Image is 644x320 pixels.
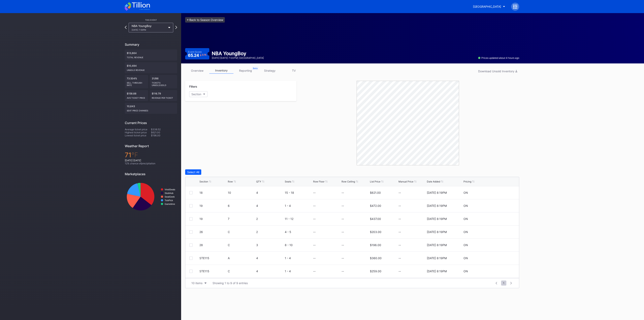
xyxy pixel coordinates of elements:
[427,269,447,273] div: [DATE] 8:19PM
[427,204,447,207] div: [DATE] 8:19PM
[256,256,284,260] div: 4
[212,56,264,59] div: [DATE] [DATE] 7:00PM | [GEOGRAPHIC_DATA]
[313,256,316,260] div: --
[463,204,468,207] div: ON
[370,180,380,183] div: List Price
[501,281,506,286] span: 1
[199,191,227,194] div: 18
[199,256,227,260] div: STE115
[127,95,146,99] div: Avg ticket price
[125,50,177,61] div: $13,664
[125,42,177,47] div: Summary
[398,180,413,183] div: Manual Price
[342,180,355,183] div: Row Ceiling
[185,67,209,74] a: overview
[370,191,381,194] div: $621.00
[285,269,312,273] div: 1 - 4
[127,80,146,86] div: Sell Through Rate
[228,230,255,234] div: C
[256,269,284,273] div: 4
[427,217,447,221] div: [DATE] 8:19PM
[185,169,201,175] button: Select All
[199,243,227,247] div: 28
[228,243,255,247] div: C
[125,162,177,165] div: 12 % chance of precipitation
[427,230,447,234] div: [DATE] 8:19PM
[256,191,284,194] div: 4
[342,243,344,247] div: --
[463,180,471,183] div: Pricing
[398,191,426,194] div: --
[209,67,233,74] a: inventory
[285,230,312,234] div: 4 - 5
[199,204,227,207] div: 19
[125,134,151,137] div: Lowest ticket price
[125,179,177,214] svg: Chart title
[398,204,426,207] div: --
[342,191,344,194] div: --
[228,269,255,273] div: C
[470,3,508,10] button: [GEOGRAPHIC_DATA]
[199,230,227,234] div: 26
[132,24,166,31] div: NBA YoungBoy
[165,192,173,194] text: StubHub
[228,180,233,183] div: Row
[256,180,261,183] div: QTY
[125,19,177,21] div: This Event
[199,269,227,273] div: STE115
[285,217,312,221] div: 11 - 12
[285,180,291,183] div: Seats
[313,269,316,273] div: --
[125,151,177,159] div: 71
[125,159,177,162] div: [DATE] [DATE]
[125,128,151,131] div: Average ticket price
[398,243,426,247] div: --
[191,281,202,285] div: 10 items
[188,53,206,57] div: 65.24
[165,203,175,205] text: Gametime
[427,256,447,260] div: [DATE] 8:19PM
[256,230,284,234] div: 2
[463,256,468,260] div: ON
[427,180,440,183] div: Date Added
[150,75,177,88] div: 31/86
[463,230,468,234] div: ON
[165,188,175,191] text: VividSeats
[125,121,177,125] div: Current Prices
[228,204,255,207] div: 6
[313,243,316,247] div: --
[370,269,381,273] div: $259.00
[125,62,177,73] div: $10,494
[152,95,175,99] div: Revenue per ticket
[427,191,447,194] div: [DATE] 8:19PM
[258,67,282,74] a: strategy
[127,67,175,71] div: Unsold Revenue
[342,256,344,260] div: --
[188,50,202,53] div: Event Score
[131,151,138,159] span: ℉
[285,204,312,207] div: 1 - 4
[189,85,292,88] div: Filters
[473,5,501,8] div: [GEOGRAPHIC_DATA]
[165,199,173,202] text: TickPick
[213,281,248,285] div: Showing 1 to 9 of 9 entries
[342,204,344,207] div: --
[151,131,177,134] div: $621.00
[132,29,166,31] div: [DATE] 7:00PM
[398,256,426,260] div: --
[313,204,316,207] div: --
[127,55,175,59] div: Total Revenue
[285,243,312,247] div: 8 - 10
[370,230,381,234] div: $203.00
[427,243,447,247] div: [DATE] 8:19PM
[125,172,177,176] div: Marketplaces
[189,280,208,286] button: 10 items
[125,144,177,148] div: Weather Report
[125,103,177,114] div: 10,643
[125,131,151,134] div: Highest ticket price
[199,217,227,221] div: 19
[189,91,207,97] button: Section
[313,217,316,221] div: --
[478,69,517,73] div: Download Unsold Inventory
[342,269,344,273] div: --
